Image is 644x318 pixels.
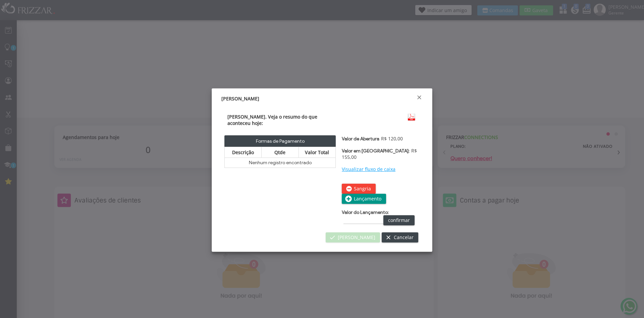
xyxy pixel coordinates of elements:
[274,149,285,155] span: Qtde
[407,113,417,121] img: Gerar PDF
[232,149,254,155] span: Descrição
[342,147,417,160] span: R$ 155,00
[342,136,379,142] label: Valor de Abertura
[224,135,336,147] div: Formas de Pagamento
[388,215,410,225] span: confirmar
[394,232,414,242] span: Cancelar
[262,147,299,157] th: Qtde
[225,157,336,168] td: Nenhum registro encontrado
[227,113,317,126] span: [PERSON_NAME]. Veja o resumo do que aconteceu hoje:
[379,135,403,142] span: R$ 120,00
[382,232,418,242] button: Cancelar
[342,166,395,172] a: Visualizar fluxo de caixa
[354,184,371,194] span: Sangria
[342,210,389,215] label: Valor do Lançamento:
[354,194,381,204] span: Lançamento
[305,149,329,155] span: Valor Total
[342,184,376,194] button: Sangria
[299,147,335,157] th: Valor Total
[221,95,259,102] span: [PERSON_NAME]
[416,94,423,101] a: Fechar
[342,194,386,204] button: Lançamento
[342,148,410,154] label: Valor em [GEOGRAPHIC_DATA]:
[225,147,262,157] th: Descrição
[383,215,415,225] button: confirmar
